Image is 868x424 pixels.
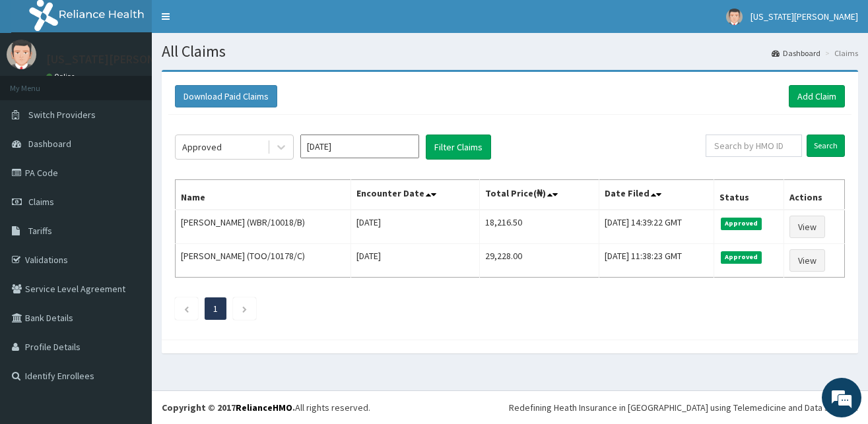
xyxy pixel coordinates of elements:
[426,135,491,160] button: Filter Claims
[175,85,277,107] button: Download Paid Claims
[184,303,189,315] a: Previous page
[822,47,858,59] li: Claims
[7,40,36,69] img: User Image
[772,47,820,59] a: Dashboard
[789,249,825,272] a: View
[28,196,54,208] span: Claims
[351,244,480,278] td: [DATE]
[480,210,599,244] td: 18,216.50
[28,225,52,237] span: Tariffs
[726,9,743,25] img: User Image
[480,180,599,210] th: Total Price(₦)
[789,85,845,107] a: Add Claim
[162,402,295,413] strong: Copyright © 2017 .
[176,210,351,244] td: [PERSON_NAME] (WBR/10018/B)
[784,180,844,210] th: Actions
[176,180,351,210] th: Name
[176,244,351,278] td: [PERSON_NAME] (TOO/10178/C)
[46,53,195,65] p: [US_STATE][PERSON_NAME]
[599,180,714,210] th: Date Filed
[807,135,845,157] input: Search
[721,251,762,263] span: Approved
[28,109,96,121] span: Switch Providers
[714,180,784,210] th: Status
[46,72,78,81] a: Online
[162,43,858,60] h1: All Claims
[509,401,858,414] div: Redefining Heath Insurance in [GEOGRAPHIC_DATA] using Telemedicine and Data Science!
[236,402,292,413] a: RelianceHMO
[789,216,825,238] a: View
[213,303,218,315] a: Page 1 is your current page
[182,140,222,154] div: Approved
[300,135,419,158] input: Select Month and Year
[351,180,480,210] th: Encounter Date
[28,138,71,150] span: Dashboard
[599,244,714,278] td: [DATE] 11:38:23 GMT
[706,135,802,157] input: Search by HMO ID
[351,210,480,244] td: [DATE]
[751,11,858,22] span: [US_STATE][PERSON_NAME]
[152,390,868,424] footer: All rights reserved.
[242,303,248,315] a: Next page
[480,244,599,278] td: 29,228.00
[599,210,714,244] td: [DATE] 14:39:22 GMT
[721,218,762,229] span: Approved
